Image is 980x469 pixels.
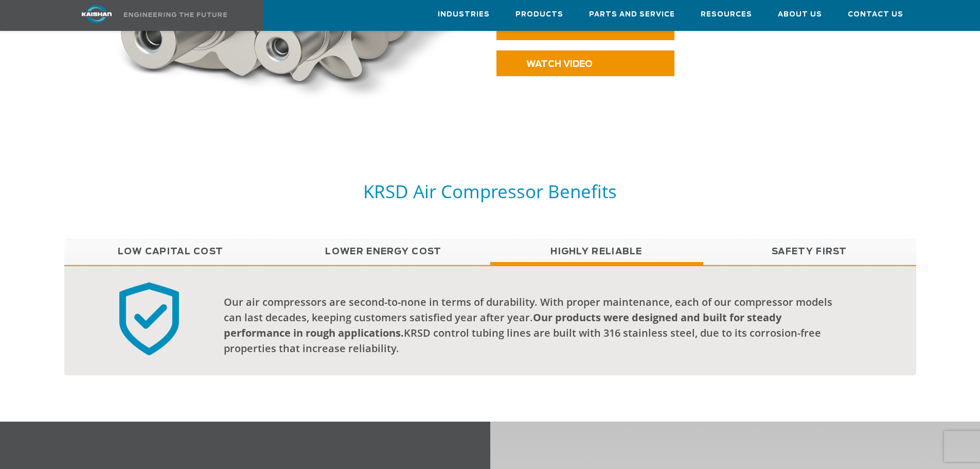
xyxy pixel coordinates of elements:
a: Products [515,1,563,28]
div: Highly Reliable [64,265,916,375]
div: Our air compressors are second-to-none in terms of durability. With proper maintenance, each of o... [224,294,847,356]
span: Parts and Service [589,9,675,21]
h5: KRSD Air Compressor Benefits [64,180,916,203]
a: Resources [701,1,752,28]
a: Industries [438,1,490,28]
span: WATCH VIDEO [526,60,593,68]
span: Resources [701,9,752,21]
a: Parts and Service [589,1,675,28]
img: Engineering the future [124,12,227,17]
a: Highly Reliable [490,239,703,265]
img: kaishan logo [58,5,135,23]
a: Safety First [703,239,916,265]
a: Lower Energy Cost [277,239,490,265]
span: About Us [778,9,822,21]
span: DOWNLOAD BROCHURE [526,24,639,32]
span: Contact Us [848,9,903,21]
span: Industries [438,9,490,21]
a: Contact Us [848,1,903,28]
span: Products [515,9,563,21]
a: WATCH VIDEO [496,50,674,76]
a: About Us [778,1,822,28]
img: reliable badge [109,282,189,356]
a: Low Capital Cost [64,239,277,265]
